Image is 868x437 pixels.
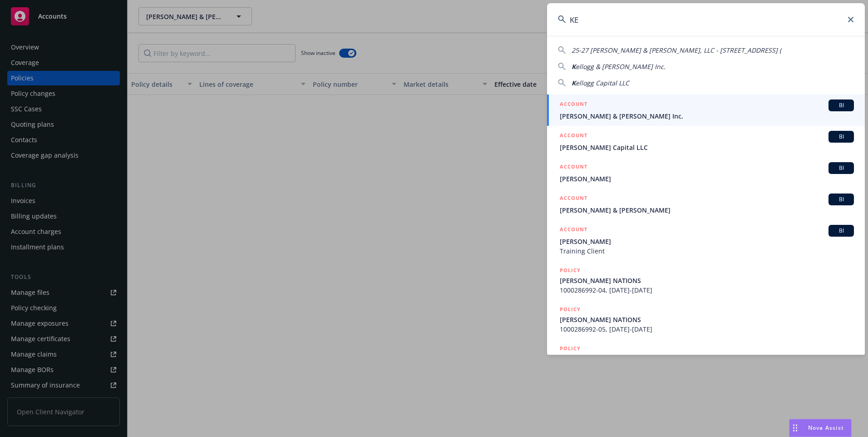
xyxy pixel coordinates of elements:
span: [PERSON_NAME] NATIONS [560,315,854,324]
h5: ACCOUNT [560,194,587,204]
span: BI [832,101,850,109]
h5: POLICY [560,344,581,353]
div: Drag to move [789,419,801,437]
span: Training Client [560,246,854,256]
a: ACCOUNTBI[PERSON_NAME] & [PERSON_NAME] Inc. [547,94,865,126]
span: [PERSON_NAME] [560,174,854,184]
span: ellogg & [PERSON_NAME] Inc. [576,62,666,71]
h5: POLICY [560,305,581,314]
span: BI [832,164,850,172]
span: 1000286992-05, [DATE]-[DATE] [560,324,854,334]
span: 25-27 [PERSON_NAME] & [PERSON_NAME], LLC - [STREET_ADDRESS] ( [572,46,781,55]
a: POLICY[PERSON_NAME] NATIONS1000286992-05, [DATE]-[DATE] [547,300,865,339]
button: Nova Assist [789,419,852,437]
span: Nova Assist [808,424,844,432]
a: POLICY[PERSON_NAME] [547,339,865,378]
a: ACCOUNTBI[PERSON_NAME] & [PERSON_NAME] [547,189,865,220]
span: [PERSON_NAME] [560,237,854,246]
span: ellogg Capital LLC [576,79,629,87]
span: K [572,79,576,87]
input: Search... [547,3,865,36]
span: [PERSON_NAME] & [PERSON_NAME] [560,205,854,215]
span: 1000286992-04, [DATE]-[DATE] [560,285,854,295]
h5: ACCOUNT [560,131,587,142]
span: BI [832,227,850,235]
h5: ACCOUNT [560,225,587,236]
a: ACCOUNTBI[PERSON_NAME]Training Client [547,220,865,261]
h5: POLICY [560,266,581,275]
a: ACCOUNTBI[PERSON_NAME] Capital LLC [547,126,865,157]
h5: ACCOUNT [560,99,587,110]
h5: ACCOUNT [560,162,587,173]
span: K [572,62,576,71]
span: [PERSON_NAME] NATIONS [560,276,854,285]
a: POLICY[PERSON_NAME] NATIONS1000286992-04, [DATE]-[DATE] [547,261,865,300]
a: ACCOUNTBI[PERSON_NAME] [547,157,865,189]
span: [PERSON_NAME] [560,354,854,363]
span: [PERSON_NAME] Capital LLC [560,143,854,152]
span: [PERSON_NAME] & [PERSON_NAME] Inc. [560,111,854,121]
span: BI [832,133,850,141]
span: BI [832,195,850,204]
